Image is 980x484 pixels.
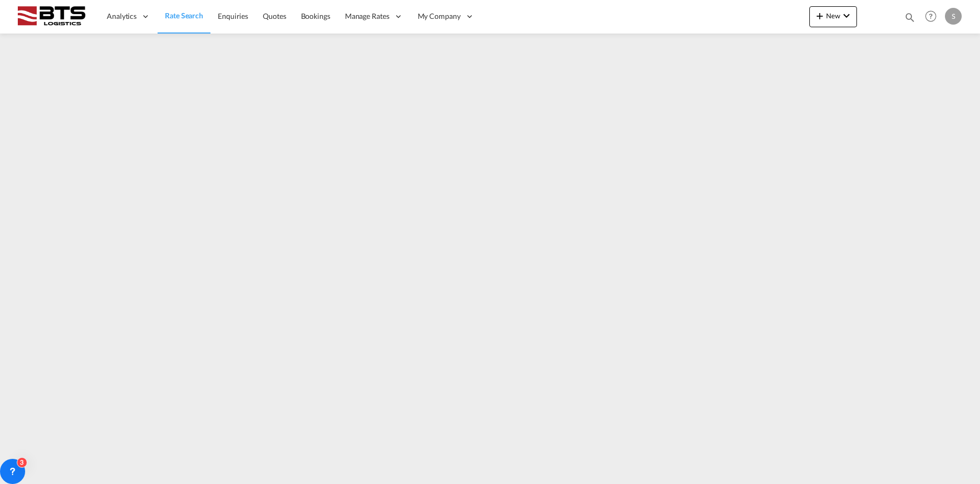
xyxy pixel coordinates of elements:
[107,11,137,21] span: Analytics
[945,8,962,25] div: S
[922,7,940,25] span: Help
[16,5,86,28] img: cdcc71d0be7811ed9adfbf939d2aa0e8.png
[922,7,945,26] div: Help
[345,11,389,21] span: Manage Rates
[263,12,286,20] span: Quotes
[809,6,857,27] button: icon-plus 400-fgNewicon-chevron-down
[840,9,853,22] md-icon: icon-chevron-down
[814,9,826,22] md-icon: icon-plus 400-fg
[165,11,203,20] span: Rate Search
[904,12,916,23] md-icon: icon-magnify
[904,12,916,27] div: icon-magnify
[814,12,853,20] span: New
[301,12,330,20] span: Bookings
[418,11,461,21] span: My Company
[218,12,248,20] span: Enquiries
